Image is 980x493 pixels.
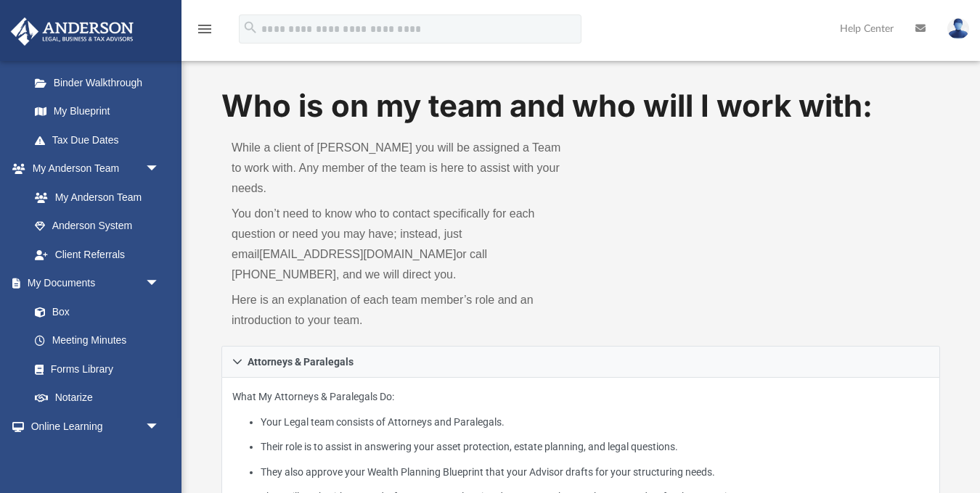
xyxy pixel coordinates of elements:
[242,20,258,36] i: search
[20,297,167,326] a: Box
[196,28,213,38] a: menu
[261,463,929,481] li: They also approve your Wealth Planning Blueprint that your Advisor drafts for your structuring ne...
[10,412,174,441] a: Online Learningarrow_drop_down
[20,212,174,241] a: Anderson System
[145,269,174,299] span: arrow_drop_down
[145,154,174,184] span: arrow_drop_down
[10,154,174,183] a: My Anderson Teamarrow_drop_down
[7,17,138,46] img: Anderson Advisors Platinum Portal
[221,346,940,378] a: Attorneys & Paralegals
[20,97,174,126] a: My Blueprint
[196,20,213,38] i: menu
[20,183,167,212] a: My Anderson Team
[261,413,929,431] li: Your Legal team consists of Attorneys and Paralegals.
[261,438,929,456] li: Their role is to assist in answering your asset protection, estate planning, and legal questions.
[20,68,181,97] a: Binder Walkthrough
[947,18,969,39] img: User Pic
[145,412,174,442] span: arrow_drop_down
[259,248,456,260] a: [EMAIL_ADDRESS][DOMAIN_NAME]
[221,85,940,128] h1: Who is on my team and who will I work with:
[20,384,174,413] a: Notarize
[248,357,354,367] span: Attorneys & Paralegals
[20,355,167,384] a: Forms Library
[20,441,174,470] a: Courses
[20,125,181,154] a: Tax Due Dates
[10,269,174,298] a: My Documentsarrow_drop_down
[20,240,174,269] a: Client Referrals
[20,326,174,355] a: Meeting Minutes
[232,290,571,331] p: Here is an explanation of each team member’s role and an introduction to your team.
[232,138,571,199] p: While a client of [PERSON_NAME] you will be assigned a Team to work with. Any member of the team ...
[232,204,571,285] p: You don’t need to know who to contact specifically for each question or need you may have; instea...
